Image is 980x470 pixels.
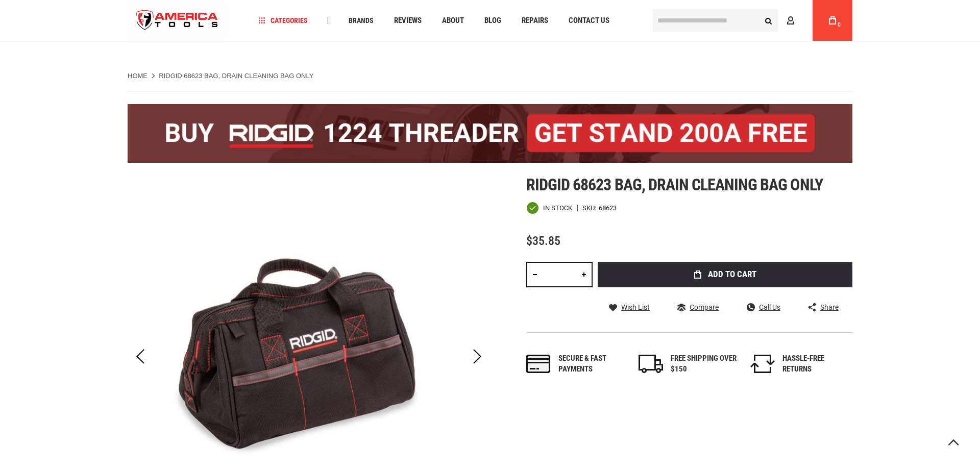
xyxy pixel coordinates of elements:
span: 0 [838,22,841,28]
img: returns [750,355,775,373]
span: $35.85 [526,234,560,248]
img: America Tools [128,2,227,40]
a: About [437,14,469,28]
span: Brands [349,17,374,24]
strong: SKU [582,205,599,211]
button: Search [758,11,778,30]
span: Reviews [394,17,422,24]
span: Share [820,304,839,311]
div: FREE SHIPPING OVER $150 [671,353,737,375]
a: Repairs [517,14,553,28]
img: payments [526,355,551,373]
a: Blog [480,14,506,28]
span: About [442,17,464,24]
strong: RIDGID 68623 BAG, DRAIN CLEANING BAG ONLY [159,72,313,80]
span: Blog [484,17,501,24]
span: Wish List [621,304,650,311]
a: Reviews [389,14,426,28]
a: Call Us [747,303,780,312]
a: store logo [128,2,227,40]
img: BOGO: Buy the RIDGID® 1224 Threader (26092), get the 92467 200A Stand FREE! [128,104,852,163]
a: Home [128,71,148,81]
div: Secure & fast payments [558,353,625,375]
span: Contact Us [569,17,609,24]
img: shipping [639,355,663,373]
button: Add to Cart [598,262,852,287]
div: Availability [526,202,572,214]
a: Compare [677,303,719,312]
span: Repairs [522,17,548,24]
span: Call Us [759,304,780,311]
span: In stock [543,205,572,211]
span: Compare [690,304,719,311]
div: HASSLE-FREE RETURNS [782,353,849,375]
a: Brands [344,14,378,28]
a: Wish List [609,303,650,312]
span: Add to Cart [708,270,756,279]
span: Ridgid 68623 bag, drain cleaning bag only [526,175,823,194]
a: Categories [254,14,312,28]
a: Contact Us [564,14,614,28]
span: Categories [259,17,308,24]
div: 68623 [599,205,617,211]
